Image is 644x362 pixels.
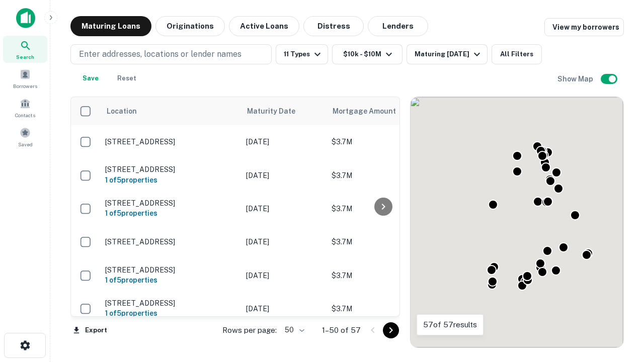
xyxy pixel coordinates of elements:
[246,303,321,314] p: [DATE]
[105,275,236,286] h6: 1 of 5 properties
[100,97,241,125] th: Location
[383,322,399,338] button: Go to next page
[74,68,107,88] button: Save your search to get updates of matches that match your search criteria.
[111,68,143,88] button: Reset
[332,44,403,64] button: $10k - $10M
[3,65,47,92] a: Borrowers
[70,44,272,64] button: Enter addresses, locations or lender names
[332,136,432,147] p: $3.7M
[246,170,321,181] p: [DATE]
[594,249,644,298] iframe: Chat Widget
[222,324,277,336] p: Rows per page:
[411,97,623,347] div: 0 0
[105,265,236,275] p: [STREET_ADDRESS]
[105,165,236,174] p: [STREET_ADDRESS]
[407,44,488,64] button: Maturing [DATE]
[246,136,321,147] p: [DATE]
[70,16,151,36] button: Maturing Loans
[246,270,321,281] p: [DATE]
[105,174,236,186] h6: 1 of 5 properties
[229,16,299,36] button: Active Loans
[3,94,47,121] a: Contacts
[247,105,308,117] span: Maturity Date
[106,105,137,117] span: Location
[544,18,624,36] a: View my borrowers
[241,97,327,125] th: Maturity Date
[332,170,432,181] p: $3.7M
[105,208,236,219] h6: 1 of 5 properties
[155,16,225,36] button: Originations
[3,123,47,150] a: Saved
[333,105,409,117] span: Mortgage Amount
[16,8,35,28] img: capitalize-icon.png
[246,203,321,214] p: [DATE]
[415,48,483,60] div: Maturing [DATE]
[70,323,110,338] button: Export
[16,53,34,61] span: Search
[105,308,236,319] h6: 1 of 5 properties
[246,236,321,247] p: [DATE]
[303,16,364,36] button: Distress
[368,16,428,36] button: Lenders
[557,73,595,84] h6: Show Map
[332,236,432,247] p: $3.7M
[3,36,47,63] a: Search
[332,303,432,314] p: $3.7M
[322,324,361,336] p: 1–50 of 57
[105,237,236,246] p: [STREET_ADDRESS]
[276,44,328,64] button: 11 Types
[105,299,236,308] p: [STREET_ADDRESS]
[423,319,477,331] p: 57 of 57 results
[15,111,35,119] span: Contacts
[492,44,542,64] button: All Filters
[105,199,236,208] p: [STREET_ADDRESS]
[18,140,33,148] span: Saved
[105,137,236,146] p: [STREET_ADDRESS]
[332,203,432,214] p: $3.7M
[281,323,306,337] div: 50
[327,97,437,125] th: Mortgage Amount
[79,48,242,60] p: Enter addresses, locations or lender names
[332,270,432,281] p: $3.7M
[13,82,37,90] span: Borrowers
